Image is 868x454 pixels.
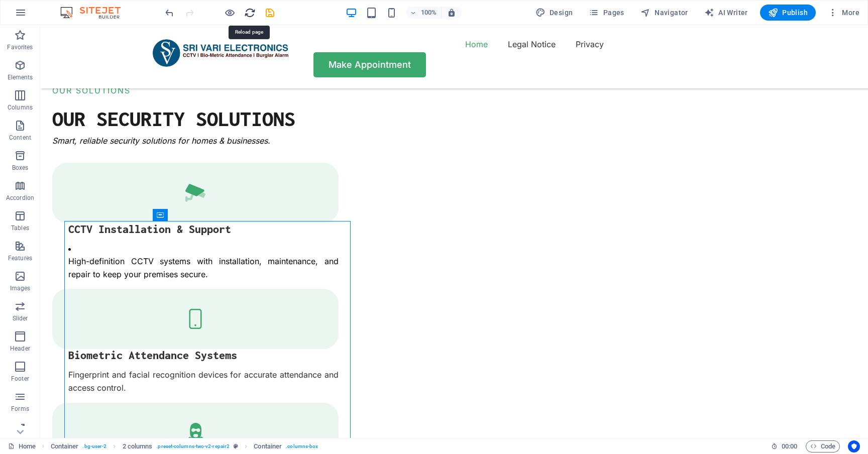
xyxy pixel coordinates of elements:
[11,224,29,232] p: Tables
[789,442,790,450] span: :
[244,7,256,19] button: reload
[8,440,36,452] a: Click to cancel selection. Double-click to open Pages
[589,8,624,18] span: Pages
[760,5,816,21] button: Publish
[51,440,79,452] span: Click to select. Double-click to edit
[13,314,28,322] p: Slider
[531,5,577,21] div: Design (Ctrl+Alt+Y)
[10,345,30,353] p: Header
[421,7,437,19] h6: 100%
[156,440,230,452] span: . preset-columns-two-v2-repair2
[640,8,688,18] span: Navigator
[58,7,133,19] img: Editor Logo
[585,5,628,21] button: Pages
[11,405,29,413] p: Forms
[700,5,752,21] button: AI Writer
[264,7,276,19] button: save
[51,440,318,452] nav: breadcrumb
[768,8,808,18] span: Publish
[163,7,175,19] button: undo
[286,440,318,452] span: . columns-box
[771,440,798,452] h6: Session time
[234,443,238,449] i: This element is a customizable preset
[806,440,840,452] button: Code
[12,164,29,172] p: Boxes
[11,375,29,383] p: Footer
[10,284,31,292] p: Images
[531,5,577,21] button: Design
[9,134,31,142] p: Content
[82,440,106,452] span: . bg-user-2
[8,254,32,262] p: Features
[782,440,797,452] span: 00 00
[6,194,34,202] p: Accordion
[406,7,442,19] button: 100%
[824,5,863,21] button: More
[810,440,835,452] span: Code
[164,7,175,19] i: Undo: Change image (Ctrl+Z)
[636,5,692,21] button: Navigator
[704,8,748,18] span: AI Writer
[264,7,276,19] i: Save (Ctrl+S)
[123,440,153,452] span: Click to select. Double-click to edit
[8,73,33,81] p: Elements
[8,103,33,111] p: Columns
[828,8,859,18] span: More
[7,43,33,51] p: Favorites
[848,440,860,452] button: Usercentrics
[254,440,282,452] span: Click to select. Double-click to edit
[447,8,456,17] i: On resize automatically adjust zoom level to fit chosen device.
[535,8,573,18] span: Design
